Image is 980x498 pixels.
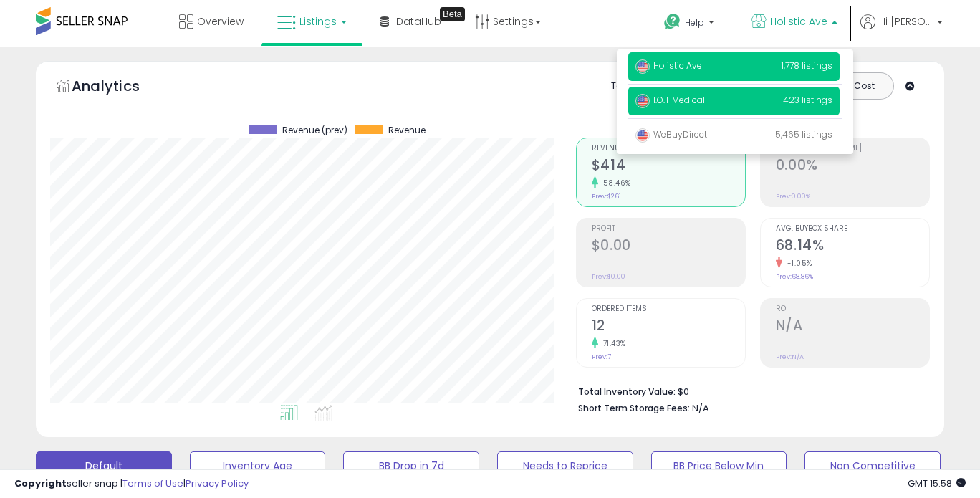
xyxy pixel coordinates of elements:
a: Hi [PERSON_NAME] [860,14,943,47]
span: Profit [592,225,745,233]
span: N/A [692,401,709,415]
h5: Analytics [72,76,168,100]
strong: Copyright [14,477,67,490]
span: Holistic Ave [770,14,827,29]
span: 423 listings [783,94,832,106]
img: usa.png [635,59,650,74]
small: Prev: N/A [776,353,804,361]
button: BB Drop in 7d [343,451,479,480]
b: Short Term Storage Fees: [578,402,690,414]
span: Ordered Items [592,305,745,313]
small: 71.43% [598,338,626,349]
small: -1.05% [782,258,812,269]
span: Overview [197,14,244,29]
h2: N/A [776,317,929,337]
button: Inventory Age [190,451,326,480]
span: I.O.T Medical [635,94,705,106]
button: Non Competitive [804,451,941,480]
div: Totals For [611,80,667,93]
button: Needs to Reprice [497,451,633,480]
small: Prev: 0.00% [776,192,810,201]
span: 5,465 listings [775,128,832,140]
span: 1,778 listings [782,59,832,72]
a: Terms of Use [123,477,183,490]
span: WeBuyDirect [635,128,707,140]
h2: $0.00 [592,237,745,257]
span: Holistic Ave [635,59,702,72]
a: Help [653,2,729,47]
div: seller snap | | [14,477,249,491]
span: DataHub [396,14,441,29]
h2: 0.00% [776,157,929,176]
small: Prev: $261 [592,192,621,201]
a: Privacy Policy [186,477,249,490]
small: 58.46% [598,178,631,188]
span: Revenue (prev) [282,125,347,135]
b: Total Inventory Value: [578,386,676,398]
span: Avg. Buybox Share [776,225,929,233]
div: Tooltip anchor [440,7,465,21]
span: Hi [PERSON_NAME] [879,14,933,29]
small: Prev: $0.00 [592,272,625,281]
h2: $414 [592,157,745,176]
small: Prev: 68.86% [776,272,813,281]
span: Help [685,16,704,29]
h2: 68.14% [776,237,929,257]
button: Default [36,451,172,480]
img: usa.png [635,128,650,143]
img: usa.png [635,94,650,108]
span: Listings [299,14,337,29]
span: ROI [776,305,929,313]
span: Revenue [388,125,426,135]
small: Prev: 7 [592,353,611,361]
h2: 12 [592,317,745,337]
span: Revenue [592,145,745,153]
li: $0 [578,382,919,399]
button: BB Price Below Min [651,451,787,480]
span: 2025-10-6 15:58 GMT [908,477,966,490]
i: Get Help [663,13,681,31]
